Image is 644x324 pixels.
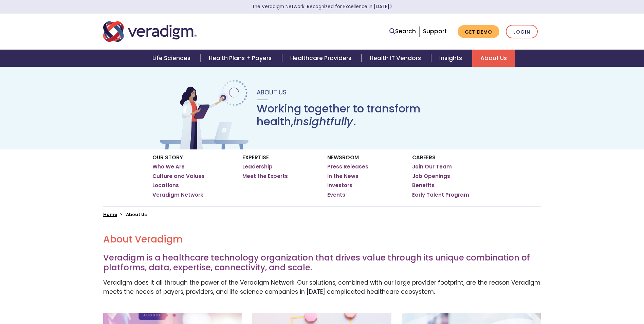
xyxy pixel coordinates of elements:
a: Login [506,25,538,39]
a: In the News [327,173,358,180]
a: Who We Are [152,163,185,170]
a: Culture and Values [152,173,205,180]
a: Meet the Experts [242,173,288,180]
a: Veradigm Network [152,192,203,198]
a: Home [103,211,117,218]
a: About Us [472,50,515,67]
em: insightfully [293,114,353,129]
a: Locations [152,182,179,189]
a: Early Talent Program [412,192,469,198]
img: Veradigm logo [103,20,197,43]
p: Veradigm does it all through the power of the Veradigm Network. Our solutions, combined with our ... [103,278,541,296]
span: Learn More [389,3,392,10]
a: Search [389,27,416,36]
a: Events [327,192,345,198]
a: Insights [431,50,472,67]
a: Health Plans + Payers [201,50,282,67]
a: Join Our Team [412,163,452,170]
a: Support [423,27,447,35]
a: Job Openings [412,173,450,180]
a: Life Sciences [144,50,201,67]
a: Benefits [412,182,435,189]
h3: Veradigm is a healthcare technology organization that drives value through its unique combination... [103,253,541,273]
h2: About Veradigm [103,234,541,245]
span: About Us [257,88,287,96]
a: Healthcare Providers [282,50,362,67]
a: Press Releases [327,163,368,170]
a: Health IT Vendors [362,50,431,67]
a: Investors [327,182,352,189]
a: Get Demo [458,25,499,38]
a: Leadership [242,163,273,170]
h1: Working together to transform health, . [257,102,486,128]
a: The Veradigm Network: Recognized for Excellence in [DATE]Learn More [252,3,392,10]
